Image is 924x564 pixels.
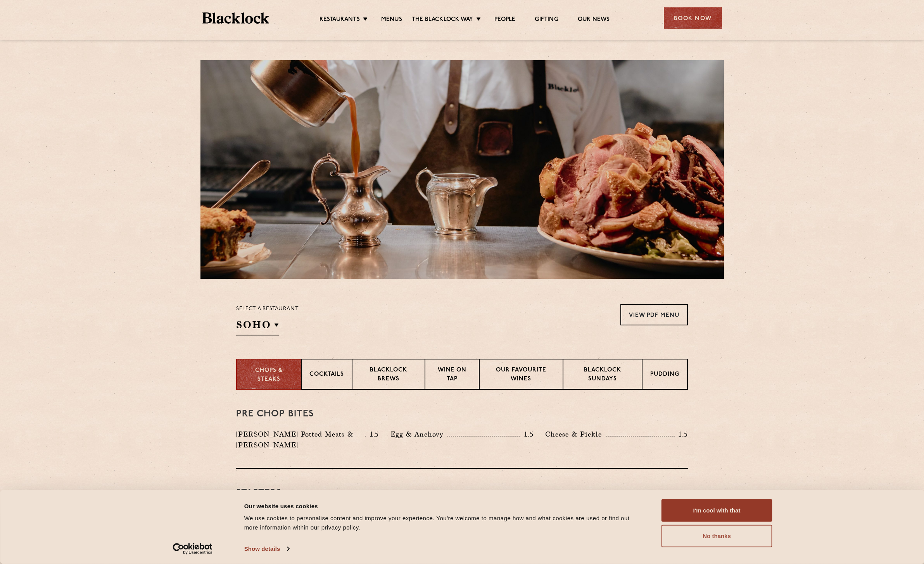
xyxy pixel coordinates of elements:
div: Our website uses cookies [244,501,644,511]
h2: SOHO [236,318,279,335]
a: Menus [381,16,402,24]
p: Blacklock Sundays [571,366,634,384]
p: [PERSON_NAME] Potted Meats & [PERSON_NAME] [236,429,365,451]
p: Pudding [650,370,679,380]
p: Egg & Anchovy [390,429,447,440]
div: We use cookies to personalise content and improve your experience. You're welcome to manage how a... [244,514,644,532]
p: 1.5 [366,429,379,439]
button: I'm cool with that [661,499,772,522]
p: Cheese & Pickle [545,429,606,440]
a: Gifting [535,16,558,24]
p: Select a restaurant [236,304,299,314]
p: Chops & Steaks [245,366,293,384]
img: BL_Textured_Logo-footer-cropped.svg [202,12,269,24]
p: Wine on Tap [433,366,471,384]
p: Blacklock Brews [360,366,417,384]
a: The Blacklock Way [412,16,473,24]
p: 1.5 [520,429,534,439]
h3: Pre Chop Bites [236,409,688,419]
a: Our News [578,16,610,24]
a: View PDF Menu [620,304,688,325]
a: Show details [244,543,289,555]
h3: Starters [236,488,688,498]
a: People [494,16,515,24]
button: No thanks [661,525,772,547]
a: Usercentrics Cookiebot - opens in a new window [159,543,226,555]
a: Restaurants [320,16,360,24]
p: Our favourite wines [487,366,554,384]
p: Cocktails [309,370,344,380]
p: 1.5 [675,429,688,439]
div: Book Now [664,7,722,29]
